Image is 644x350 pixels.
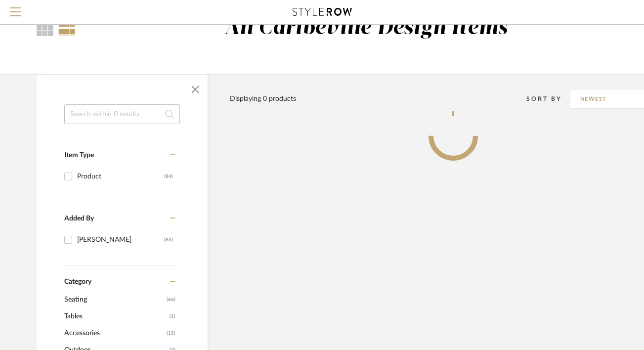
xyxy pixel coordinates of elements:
span: Added By [64,215,94,222]
span: Seating [64,291,164,308]
span: (15) [167,325,175,341]
span: Accessories [64,325,164,342]
span: Item Type [64,152,94,159]
span: Tables [64,308,167,325]
div: Displaying 0 products [230,93,296,104]
span: (66) [167,292,175,307]
input: Search within 0 results [64,104,180,124]
div: Product [77,169,164,184]
div: Sort By [526,94,570,104]
span: (1) [170,308,175,324]
div: [PERSON_NAME] [77,232,164,248]
span: Category [64,278,91,286]
div: (84) [164,169,173,184]
button: Close [185,80,205,99]
div: (84) [164,232,173,248]
div: All Caribeville Design Items [224,16,508,41]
